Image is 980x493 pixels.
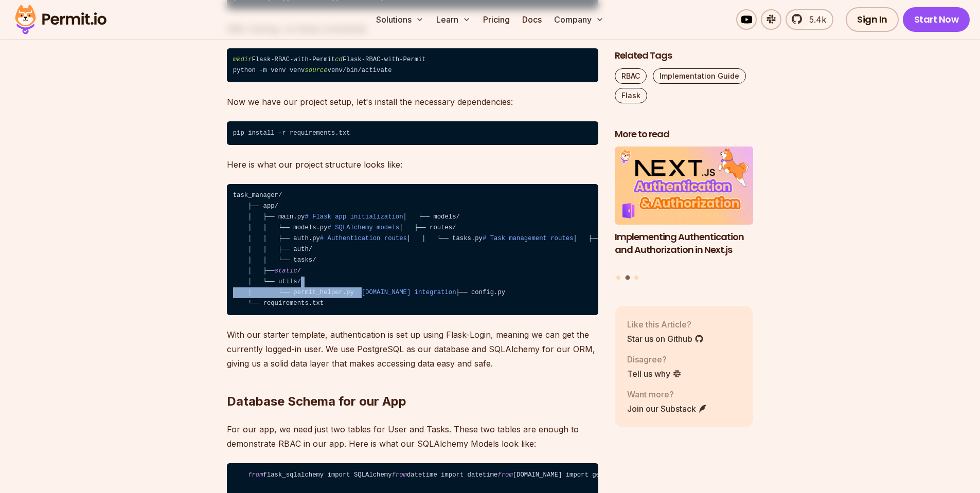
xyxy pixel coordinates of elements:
[786,9,833,30] a: 5.4k
[432,9,475,30] button: Learn
[615,68,647,84] a: RBAC
[627,403,707,415] a: Join our Substack
[497,471,512,479] span: from
[335,56,343,63] span: cd
[483,235,573,242] span: # Task management routes
[392,471,407,479] span: from
[627,368,682,380] a: Tell us why
[479,9,514,30] a: Pricing
[518,9,546,30] a: Docs
[653,68,746,84] a: Implementation Guide
[615,49,754,62] h2: Related Tags
[627,318,704,331] p: Like this Article?
[275,267,297,275] span: static
[233,56,252,63] span: mkdir
[615,147,754,282] div: Posts
[625,276,630,280] button: Go to slide 2
[372,9,428,30] button: Solutions
[227,422,598,451] p: For our app, we need just two tables for User and Tasks. These two tables are enough to demonstra...
[615,128,754,141] h2: More to read
[227,157,598,172] p: Here is what our project structure looks like:
[320,235,407,242] span: # Authentication routes
[305,67,327,74] span: source
[328,224,400,231] span: # SQLAlchemy models
[627,388,707,400] p: Want more?
[627,353,682,366] p: Disagree?
[615,147,754,269] a: Implementing Authentication and Authorization in Next.jsImplementing Authentication and Authoriza...
[634,276,638,280] button: Go to slide 3
[550,9,608,30] button: Company
[227,352,598,410] h2: Database Schema for our App
[227,95,598,109] p: Now we have our project setup, let's install the necessary dependencies:
[615,147,754,225] img: Implementing Authentication and Authorization in Next.js
[305,213,403,221] span: # Flask app initialization
[248,471,263,479] span: from
[803,13,826,26] span: 5.4k
[846,7,899,32] a: Sign In
[615,147,754,269] li: 2 of 3
[616,276,620,280] button: Go to slide 1
[10,2,111,37] img: Permit logo
[227,327,598,371] p: With our starter template, authentication is set up using Flask-Login, meaning we can get the cur...
[227,184,598,316] code: task_manager/ ├── app/ │ ├── main.py │ ├── models/ │ │ └── models.py │ ├── routes/ │ │ ├── auth.p...
[615,88,647,103] a: Flask
[227,121,598,145] code: pip install -r requirements.txt
[627,333,704,345] a: Star us on Github
[354,289,456,296] span: # [DOMAIN_NAME] integration
[227,48,598,83] code: Flask-RBAC-with-Permit Flask-RBAC-with-Permit python -m venv venv venv/bin/activate
[903,7,970,32] a: Start Now
[615,231,754,257] h3: Implementing Authentication and Authorization in Next.js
